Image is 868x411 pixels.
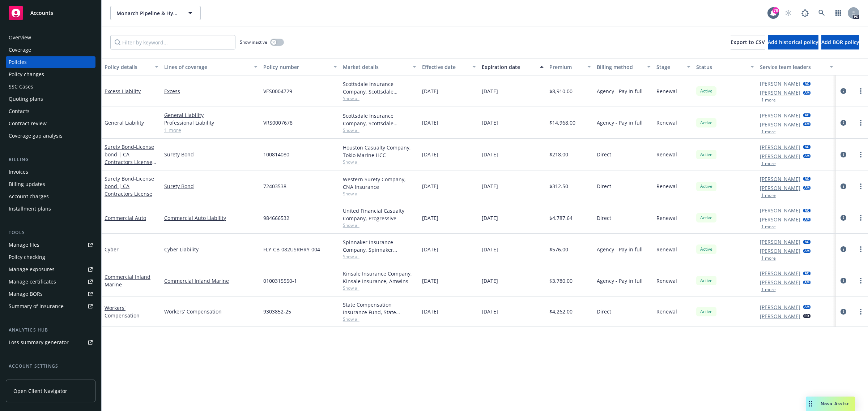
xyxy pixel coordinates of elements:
span: $3,780.00 [549,277,573,285]
span: 72403538 [263,182,286,190]
span: [DATE] [482,214,498,222]
span: Show all [343,254,417,260]
span: 984666532 [263,214,289,222]
a: [PERSON_NAME] [760,238,800,246]
span: Add historical policy [768,39,818,46]
button: Nova Assist [806,397,855,411]
button: Expiration date [479,58,546,75]
span: [DATE] [422,308,438,315]
span: [DATE] [482,151,498,158]
button: 1 more [761,287,776,292]
a: circleInformation [839,118,848,127]
div: Effective date [422,63,468,71]
span: $14,968.00 [549,119,575,126]
a: Summary of insurance [6,300,95,312]
a: more [856,87,865,95]
span: $576.00 [549,246,568,253]
span: Show all [343,159,417,165]
button: Billing method [594,58,654,75]
a: [PERSON_NAME] [760,269,800,277]
button: Add BOR policy [821,35,859,49]
div: Stage [656,63,682,71]
a: Manage certificates [6,276,95,287]
span: Export to CSV [731,39,765,46]
a: more [856,245,865,254]
button: Lines of coverage [161,58,260,75]
div: Drag to move [806,397,815,411]
a: circleInformation [839,87,848,95]
span: [DATE] [422,87,438,95]
a: Commercial Auto [105,215,146,221]
a: General Liability [164,111,258,119]
div: Service team [9,373,40,384]
button: Policy number [260,58,340,75]
div: Lines of coverage [164,63,250,71]
a: [PERSON_NAME] [760,175,800,183]
span: Direct [597,182,611,190]
a: Workers' Compensation [164,308,258,315]
div: 76 [773,7,779,13]
a: Manage files [6,239,95,251]
div: Invoices [9,166,28,178]
span: [DATE] [422,119,438,126]
span: [DATE] [482,182,498,190]
div: Premium [549,63,583,71]
a: Professional Liability [164,119,258,126]
a: circleInformation [839,150,848,159]
a: Surety Bond [164,182,258,190]
span: [DATE] [422,277,438,285]
span: Active [699,151,714,158]
div: Scottsdale Insurance Company, Scottsdale Insurance Company (Nationwide), Risk Transfer Partners [343,80,417,95]
a: [PERSON_NAME] [760,216,800,223]
a: 1 more [164,126,258,134]
a: [PERSON_NAME] [760,247,800,255]
span: Show all [343,222,417,228]
div: Contacts [9,105,30,117]
div: Kinsale Insurance Company, Kinsale Insurance, Amwins [343,270,417,285]
div: Policies [9,56,27,68]
a: more [856,276,865,285]
a: [PERSON_NAME] [760,278,800,286]
span: Open Client Navigator [13,387,67,395]
span: Show all [343,127,417,133]
a: Service team [6,373,95,384]
span: $218.00 [549,151,568,158]
span: Active [699,277,714,284]
span: VES0004729 [263,87,292,95]
a: Surety Bond [105,175,154,197]
span: $312.50 [549,182,568,190]
span: Show all [343,285,417,291]
div: Policy checking [9,251,45,263]
button: Stage [654,58,693,75]
a: Search [814,6,829,20]
div: Coverage [9,44,31,56]
span: $8,910.00 [549,87,573,95]
div: Spinnaker Insurance Company, Spinnaker Insurance Group, CRC Group [343,238,417,254]
button: 1 more [761,225,776,229]
span: Renewal [656,246,677,253]
div: Western Surety Company, CNA Insurance [343,176,417,191]
span: Renewal [656,277,677,285]
span: 0100315550-1 [263,277,297,285]
span: Active [699,120,714,126]
a: Commercial Inland Marine [164,277,258,285]
a: more [856,182,865,191]
div: Policy changes [9,69,44,80]
a: [PERSON_NAME] [760,143,800,151]
div: Installment plans [9,203,51,215]
a: Start snowing [781,6,796,20]
span: Renewal [656,214,677,222]
a: [PERSON_NAME] [760,121,800,128]
a: more [856,307,865,316]
a: Manage exposures [6,264,95,275]
span: Renewal [656,308,677,315]
span: FLY-CB-082USRHRY-004 [263,246,320,253]
button: 1 more [761,193,776,198]
button: Policy details [102,58,161,75]
span: [DATE] [422,182,438,190]
div: Manage BORs [9,288,43,300]
button: Export to CSV [731,35,765,49]
div: Billing updates [9,178,45,190]
span: Show inactive [240,39,267,45]
a: Cyber Liability [164,246,258,253]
